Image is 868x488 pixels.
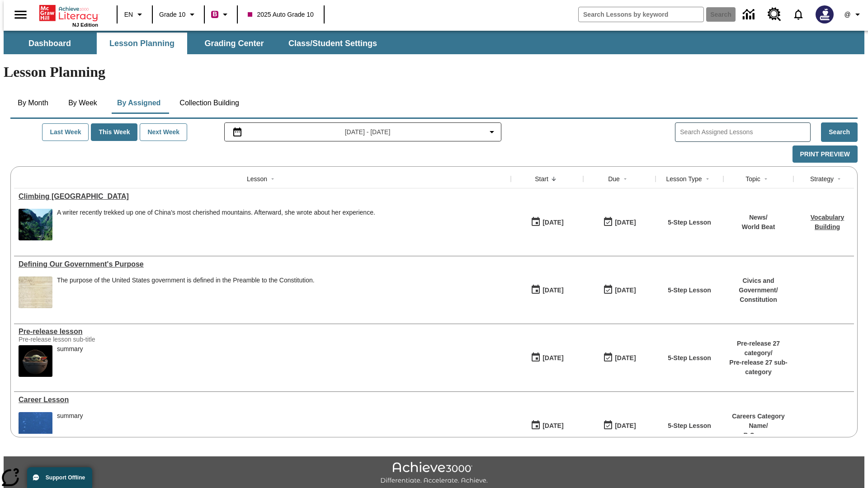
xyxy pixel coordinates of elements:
[27,467,92,488] button: Support Offline
[19,277,52,308] img: This historic document written in calligraphic script on aged parchment, is the Preamble of the C...
[39,4,98,22] a: Home
[46,474,85,481] span: Support Offline
[57,345,83,353] div: summary
[19,396,506,404] a: Career Lesson, Lessons
[668,353,711,363] p: 5-Step Lesson
[542,285,563,296] div: [DATE]
[728,412,789,431] p: Careers Category Name /
[19,396,506,404] div: Career Lesson
[728,358,789,377] p: Pre-release 27 sub-category
[668,421,711,431] p: 5-Step Lesson
[793,145,858,163] button: Print Preview
[60,92,105,114] button: By Week
[579,7,703,22] input: search field
[810,3,839,26] button: Select a new avatar
[57,345,83,377] div: summary
[91,123,137,141] button: This Week
[110,92,168,114] button: By Assigned
[762,2,787,27] a: Resource Center, Will open in new tab
[97,33,187,54] button: Lesson Planning
[247,174,267,183] div: Lesson
[528,282,566,299] button: 07/01/25: First time the lesson was available
[834,174,844,184] button: Sort
[57,277,315,284] div: The purpose of the United States government is defined in the Preamble to the Constitution.
[615,420,636,432] div: [DATE]
[7,1,34,28] button: Open side menu
[542,420,563,432] div: [DATE]
[39,3,98,28] div: Home
[737,2,762,27] a: Data Center
[542,217,563,228] div: [DATE]
[57,412,83,444] div: summary
[345,127,391,137] span: [DATE] - [DATE]
[19,345,52,377] img: hero alt text
[728,431,789,440] p: B Careers
[267,174,278,184] button: Sort
[816,5,834,23] img: Avatar
[124,10,133,19] span: EN
[680,126,810,139] input: Search Assigned Lessons
[486,127,497,137] svg: Collapse Date Range Filter
[10,92,56,114] button: By Month
[172,92,246,114] button: Collection Building
[19,328,506,336] div: Pre-release lesson
[19,192,506,201] a: Climbing Mount Tai, Lessons
[528,417,566,434] button: 01/13/25: First time the lesson was available
[19,336,154,343] div: Pre-release lesson sub-title
[281,33,384,54] button: Class/Student Settings
[745,174,760,183] div: Topic
[19,412,52,444] img: fish
[57,209,375,216] div: A writer recently trekked up one of China's most cherished mountains. Afterward, she wrote about ...
[248,10,313,19] span: 2025 Auto Grade 10
[811,214,844,230] a: Vocabulary Building
[528,349,566,366] button: 01/22/25: First time the lesson was available
[528,214,566,231] button: 07/22/25: First time the lesson was available
[19,260,506,268] a: Defining Our Government's Purpose, Lessons
[535,174,548,183] div: Start
[666,174,702,183] div: Lesson Type
[548,174,559,184] button: Sort
[728,339,789,358] p: Pre-release 27 category /
[600,214,639,231] button: 06/30/26: Last day the lesson can be accessed
[702,174,713,184] button: Sort
[140,123,187,141] button: Next Week
[19,192,506,201] div: Climbing Mount Tai
[19,209,52,240] img: 6000 stone steps to climb Mount Tai in Chinese countryside
[844,10,850,19] span: @
[810,174,834,183] div: Strategy
[380,462,488,485] img: Achieve3000 Differentiate Accelerate Achieve
[839,6,868,23] button: Profile/Settings
[42,123,89,141] button: Last Week
[608,174,620,183] div: Due
[600,417,639,434] button: 01/17/26: Last day the lesson can be accessed
[57,412,83,420] div: summary
[668,286,711,295] p: 5-Step Lesson
[615,217,636,228] div: [DATE]
[159,10,185,19] span: Grade 10
[57,277,315,308] div: The purpose of the United States government is defined in the Preamble to the Constitution.
[228,127,498,137] button: Select the date range menu item
[208,6,234,23] button: Boost Class color is violet red. Change class color
[189,33,279,54] button: Grading Center
[668,218,711,227] p: 5-Step Lesson
[5,33,95,54] button: Dashboard
[787,3,810,26] a: Notifications
[615,285,636,296] div: [DATE]
[620,174,631,184] button: Sort
[57,209,375,240] div: A writer recently trekked up one of China's most cherished mountains. Afterward, she wrote about ...
[600,349,639,366] button: 01/25/26: Last day the lesson can be accessed
[4,31,864,54] div: SubNavbar
[742,213,775,222] p: News /
[542,352,563,364] div: [DATE]
[212,9,217,20] span: B
[4,33,385,54] div: SubNavbar
[4,64,864,80] h1: Lesson Planning
[742,222,775,232] p: World Beat
[760,174,771,184] button: Sort
[821,122,858,142] button: Search
[728,276,789,295] p: Civics and Government /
